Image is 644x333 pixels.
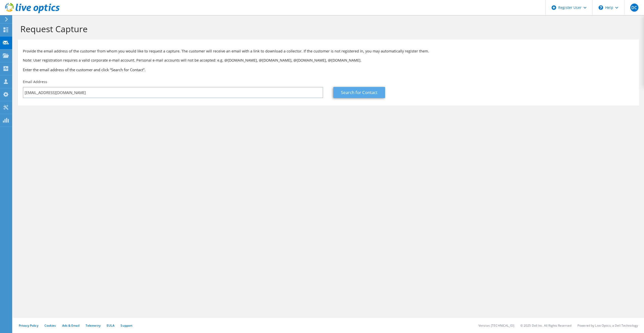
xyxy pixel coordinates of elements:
[630,4,638,12] span: DC
[44,323,56,328] a: Cookies
[23,79,47,84] label: Email Address
[121,323,133,328] a: Support
[23,48,634,54] p: Provide the email address of the customer from whom you would like to request a capture. The cust...
[23,58,634,63] p: Note: User registration requires a valid corporate e-mail account. Personal e-mail accounts will ...
[478,323,514,328] li: Version: [TECHNICAL_ID]
[19,323,38,328] a: Privacy Policy
[20,24,634,34] h1: Request Capture
[599,5,603,10] svg: \n
[23,67,634,72] h3: Enter the email address of the customer and click “Search for Contact”.
[62,323,79,328] a: Ads & Email
[107,323,114,328] a: EULA
[86,323,101,328] a: Telemetry
[577,323,638,328] li: Powered by Live Optics, a Dell Technology
[333,87,385,98] a: Search for Contact
[520,323,571,328] li: © 2025 Dell Inc. All Rights Reserved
